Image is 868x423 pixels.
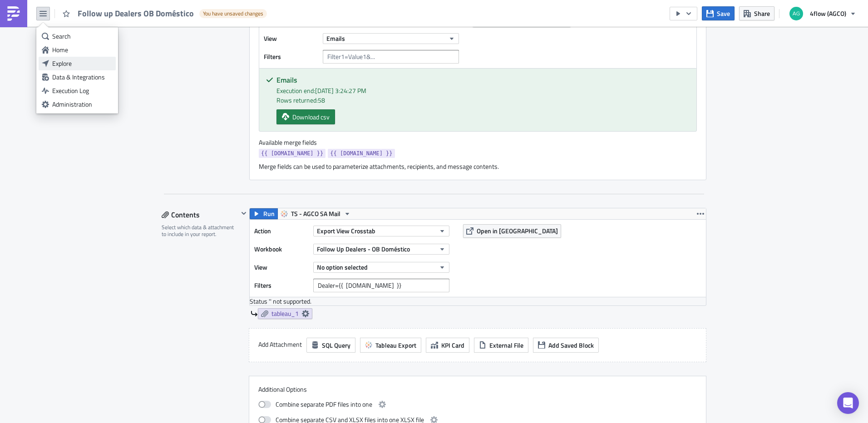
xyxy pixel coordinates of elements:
[4,4,434,78] body: Rich Text Area. Press ALT-0 for help.
[250,208,278,219] button: Run
[254,261,309,274] label: View
[313,279,449,292] input: Filter1=Value1&...
[291,208,340,219] span: TS - AGCO SA Mail
[323,33,459,44] button: Emails
[837,392,859,414] div: Open Intercom Messenger
[4,4,47,11] span: Olá, tudo bem?
[313,226,449,236] button: Export View Crosstab
[52,59,113,68] div: Explore
[264,32,318,45] label: View
[317,226,375,236] span: Export View Crosstab
[4,44,433,51] span: Segue follow up referente as notas fiscais que já estão em processo de transportes com sua respec...
[702,6,735,20] button: Save
[263,208,275,219] span: Run
[276,399,372,410] span: Combine separate PDF files into one
[52,86,113,95] div: Execution Log
[162,208,238,221] div: Contents
[238,208,249,219] button: Hide content
[754,9,770,18] span: Share
[261,149,323,158] span: {{ [DOMAIN_NAME] }}
[323,50,459,64] input: Filter1=Value1&...
[52,73,113,82] div: Data & Integrations
[328,149,395,158] a: {{ [DOMAIN_NAME] }}
[52,45,113,54] div: Home
[789,6,804,21] img: Avatar
[52,32,113,41] div: Search
[717,9,730,18] span: Save
[6,6,21,21] img: PushMetrics
[313,262,449,273] button: No option selected
[276,109,335,124] a: Download csv
[162,224,238,238] div: Select which data & attachment to include in your report.
[810,9,846,18] span: 4flow (AGCO)
[474,338,528,353] button: External File
[477,226,558,236] span: Open in [GEOGRAPHIC_DATA]
[441,340,464,350] span: KPI Card
[306,338,355,353] button: SQL Query
[322,340,350,350] span: SQL Query
[52,100,113,109] div: Administration
[222,64,333,71] strong: [EMAIL_ADDRESS][DOMAIN_NAME]
[292,112,330,122] span: Download csv
[276,76,690,84] h5: Emails
[463,224,561,238] button: Open in [GEOGRAPHIC_DATA]
[375,340,416,350] span: Tableau Export
[264,50,318,64] label: Filters
[277,208,354,219] button: TS - AGCO SA Mail
[276,95,690,105] div: Rows returned: 58
[326,34,345,43] span: Emails
[254,279,309,292] label: Filters
[360,338,421,353] button: Tableau Export
[254,224,309,238] label: Action
[784,4,861,24] button: 4flow (AGCO)
[313,244,449,255] button: Follow Up Dealers - OB Doméstico
[489,340,523,350] span: External File
[4,64,394,78] span: Em caso de dúvidas ou solicitações de urgência, gentileza enviar email para : ; [EMAIL_ADDRESS][P...
[276,86,690,95] div: Execution end: [DATE] 3:24:27 PM
[317,244,410,254] span: Follow Up Dealers - OB Doméstico
[254,242,309,256] label: Workbook
[426,338,469,353] button: KPI Card
[258,385,697,393] label: Additional Options
[317,262,368,272] span: No option selected
[258,338,302,351] label: Add Attachment
[330,149,392,158] span: {{ [DOMAIN_NAME] }}
[548,340,594,350] span: Add Saved Block
[259,138,327,147] label: Available merge fields
[250,297,706,305] div: Status ' ' not supported.
[259,162,697,171] div: Merge fields can be used to parameterize attachments, recipients, and message contents.
[533,338,599,353] button: Add Saved Block
[4,24,92,31] span: Prezado amigo concessionário,
[271,310,299,318] span: tableau_1
[78,8,195,19] span: Follow up Dealers OB Doméstico
[259,149,325,158] a: {{ [DOMAIN_NAME] }}
[739,6,774,20] button: Share
[203,10,263,17] span: You have unsaved changes
[258,308,312,319] a: tableau_1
